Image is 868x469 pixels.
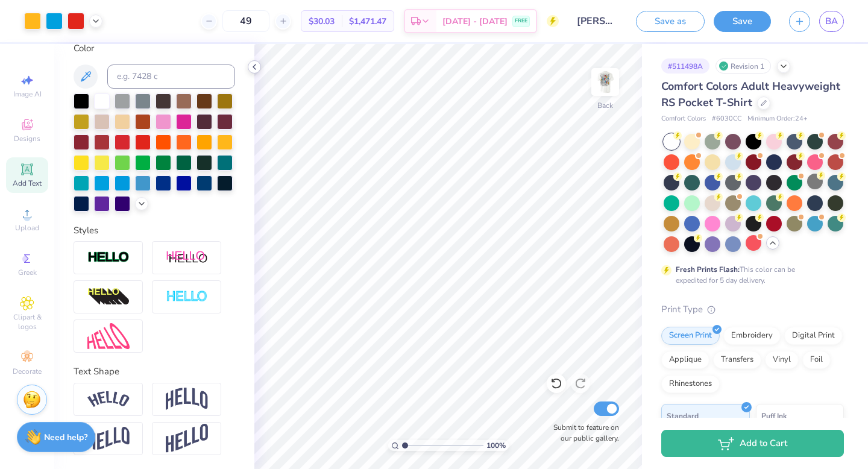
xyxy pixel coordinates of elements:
span: Comfort Colors Adult Heavyweight RS Pocket T-Shirt [661,79,840,110]
div: Transfers [713,351,761,369]
div: Foil [802,351,831,369]
span: Upload [15,223,39,233]
div: Print Type [661,303,844,316]
img: Flag [87,427,130,450]
div: Revision 1 [715,58,771,74]
span: Decorate [13,367,42,376]
div: Applique [661,351,709,369]
span: $1,471.47 [349,15,386,28]
div: Color [74,42,235,55]
input: e.g. 7428 c [107,65,235,89]
div: Back [597,100,613,111]
input: – – [222,10,269,32]
img: Free Distort [87,323,130,349]
div: Digital Print [784,327,843,345]
div: Styles [74,224,235,238]
div: Rhinestones [661,375,720,393]
img: Arc [87,391,130,408]
img: Negative Space [166,290,208,304]
span: Puff Ink [761,409,787,422]
strong: Need help? [44,432,87,443]
span: Image AI [13,89,42,99]
a: BA [819,11,844,32]
span: Comfort Colors [661,114,706,124]
div: Screen Print [661,327,720,345]
strong: Fresh Prints Flash: [676,265,740,274]
span: Standard [667,409,699,422]
div: # 511498A [661,58,709,74]
img: 3d Illusion [87,288,130,307]
img: Rise [166,424,208,453]
button: Save as [636,11,705,32]
span: 100 % [486,440,506,451]
span: Clipart & logos [6,312,48,332]
img: Arch [166,388,208,411]
div: This color can be expedited for 5 day delivery. [676,264,824,286]
span: Add Text [13,178,42,188]
img: Stroke [87,251,130,265]
button: Add to Cart [661,430,844,457]
button: Save [714,11,771,32]
div: Vinyl [765,351,799,369]
span: $30.03 [309,15,335,28]
span: # 6030CC [712,114,741,124]
img: Back [593,70,617,94]
span: BA [825,14,838,28]
span: FREE [515,17,527,25]
input: Untitled Design [568,9,627,33]
span: Minimum Order: 24 + [747,114,808,124]
img: Shadow [166,250,208,265]
span: [DATE] - [DATE] [442,15,508,28]
div: Embroidery [723,327,781,345]
span: Greek [18,268,37,277]
div: Text Shape [74,365,235,379]
span: Designs [14,134,40,143]
label: Submit to feature on our public gallery. [547,422,619,444]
